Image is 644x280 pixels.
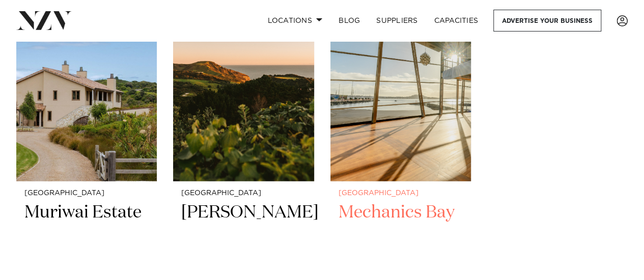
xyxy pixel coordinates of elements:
[330,10,368,32] a: BLOG
[24,190,149,197] small: [GEOGRAPHIC_DATA]
[259,10,330,32] a: Locations
[368,10,426,32] a: SUPPLIERS
[339,201,463,270] h2: Mechanics Bay
[24,201,149,270] h2: Muriwai Estate
[16,11,72,29] img: nzv-logo.png
[426,10,487,32] a: Capacities
[181,201,305,270] h2: [PERSON_NAME]
[493,10,601,32] a: Advertise your business
[339,190,463,197] small: [GEOGRAPHIC_DATA]
[181,190,305,197] small: [GEOGRAPHIC_DATA]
